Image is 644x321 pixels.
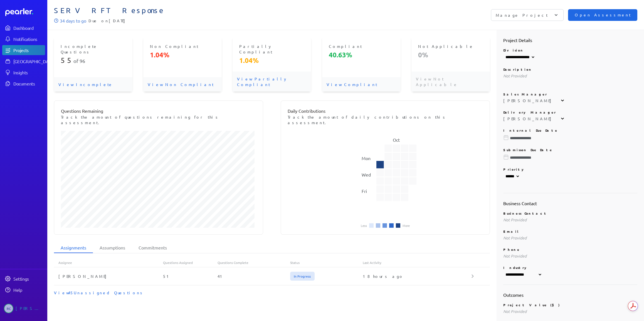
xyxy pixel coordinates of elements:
p: View Non Compliant [143,77,222,92]
div: Documents [13,81,45,86]
li: Commitments [132,242,174,253]
a: Dashboard [2,23,45,33]
a: Settings [2,274,45,284]
a: Notifications [2,34,45,44]
p: Questions Remaining [61,107,256,114]
p: Manage Project [496,12,548,18]
div: Questions Complete [218,260,290,265]
a: Dashboard [5,8,45,16]
p: Not Applicable [418,43,483,49]
p: Description [503,67,637,72]
div: Insights [13,70,45,75]
span: In Progress [290,272,315,281]
li: Less [361,224,367,227]
p: Division [503,48,637,52]
p: Business Contact [503,211,637,215]
div: Help [13,287,45,293]
input: Please choose a due date [503,135,637,141]
span: Not Provided [503,73,527,78]
div: [PERSON_NAME] [503,116,554,121]
p: Project Value ($) [503,303,637,307]
p: View Not Applicable [411,72,490,92]
a: Insights [2,67,45,77]
div: Assignee [54,260,163,265]
p: Partially Compliant [239,43,304,55]
div: [PERSON_NAME] [503,98,554,103]
li: Assumptions [93,242,132,253]
h2: Outcomes [503,291,637,298]
p: Daily Contributions [288,107,483,114]
span: SERV RFT Response [54,6,346,15]
p: View Partially Compliant [233,72,311,92]
p: Incomplete Questions [61,43,126,55]
p: 34 days to go [60,17,86,24]
li: More [403,224,410,227]
p: 0% [418,50,483,59]
span: Not Provided [503,309,527,314]
p: Internal Due Date [503,128,637,133]
div: Notifications [13,36,45,42]
div: [GEOGRAPHIC_DATA] [13,58,55,64]
p: Industry [503,265,637,270]
text: Oct [393,137,400,143]
h2: Project Details [503,37,637,43]
p: Email [503,229,637,234]
p: View Incomplete [54,77,132,92]
span: Not Provided [503,253,527,258]
span: 96 [80,58,85,64]
div: Projects [13,47,45,53]
p: Non Compliant [150,43,215,49]
div: 51 [163,273,218,279]
p: Track the amount of daily contributions on this assessment. [288,114,483,125]
p: Sales Manager [503,92,637,96]
p: View Compliant [322,77,401,92]
div: Dashboard [13,25,45,31]
span: Due on [DATE] [88,17,128,24]
div: Status [290,260,363,265]
div: [PERSON_NAME] [16,304,43,313]
button: Open Assessment [568,9,637,21]
text: Wed [361,172,371,177]
a: Projects [2,45,45,55]
p: Submisson Due Date [503,148,637,152]
span: Not Provided [503,235,527,240]
p: 1.04% [239,56,304,65]
p: Track the amount of questions remaining for this assessment. [61,114,256,125]
div: Questions Assigned [163,260,218,265]
div: 41 [218,273,290,279]
p: 1.04% [150,50,215,59]
p: 40.63% [329,50,394,59]
h2: Business Contact [503,200,637,207]
span: Not Provided [503,217,527,222]
p: Compliant [329,43,394,49]
div: [PERSON_NAME] [54,273,163,279]
p: Delivery Manager [503,110,637,114]
text: Mon [361,155,370,161]
div: 18 hours ago [363,273,472,279]
div: Last Activity [363,260,472,265]
text: Fri [361,188,367,194]
input: Please choose a due date [503,155,637,160]
p: Priority [503,167,637,171]
span: Open Assessment [575,12,631,18]
a: RC[PERSON_NAME] [2,302,45,315]
span: 55 [61,56,73,65]
p: of [61,56,126,65]
div: View 45 Unassigned Questions [54,290,490,295]
span: Robert Craig [4,304,13,313]
a: [GEOGRAPHIC_DATA] [2,56,45,66]
li: Assignments [54,242,93,253]
a: Help [2,285,45,295]
p: Phone [503,247,637,252]
div: Settings [13,276,45,281]
a: Documents [2,79,45,89]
